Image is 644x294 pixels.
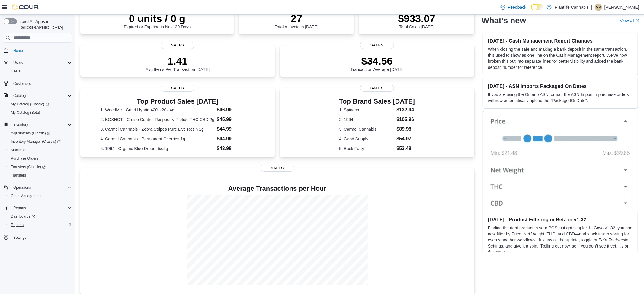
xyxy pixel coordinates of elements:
[604,4,639,11] p: [PERSON_NAME]
[1,204,74,212] button: Reports
[595,4,602,11] div: Michael Vincent
[17,18,72,30] span: Load All Apps in [GEOGRAPHIC_DATA]
[101,126,215,132] dt: 3. Carmel Cannabis - Zebra Stripes Pure Live Resin 1g
[8,213,72,220] span: Dashboards
[101,98,255,105] h3: Top Product Sales [DATE]
[11,234,29,241] a: Settings
[531,4,544,10] input: Dark Mode
[6,221,74,229] button: Reports
[11,59,72,66] span: Users
[6,146,74,154] button: Manifests
[11,214,35,219] span: Dashboards
[11,165,46,169] span: Transfers (Classic)
[8,101,72,108] span: My Catalog (Classic)
[488,225,633,255] p: Finding the right product in your POS just got simpler. In Cova v1.32, you can now filter by Pric...
[11,184,34,191] button: Operations
[11,131,50,136] span: Adjustments (Classic)
[339,117,394,123] dt: 2. 1964
[13,93,26,98] span: Catalog
[396,145,415,152] dd: $53.48
[11,47,25,54] a: Home
[8,146,72,154] span: Manifests
[275,12,318,24] p: 27
[217,106,255,113] dd: $46.99
[8,129,53,137] a: Adjustments (Classic)
[555,4,589,11] p: Plantlife Cannabis
[85,185,469,192] h4: Average Transactions per Hour
[508,4,526,10] span: Feedback
[11,184,72,191] span: Operations
[11,92,72,99] span: Catalog
[8,192,44,200] a: Cash Management
[12,4,39,10] img: Cova
[11,59,25,66] button: Users
[360,42,394,49] span: Sales
[8,213,37,220] a: Dashboards
[11,121,72,128] span: Inventory
[161,85,194,92] span: Sales
[1,59,74,67] button: Users
[8,138,72,145] span: Inventory Manager (Classic)
[11,110,40,115] span: My Catalog (Beta)
[351,55,404,67] p: $34.56
[8,163,48,171] a: Transfers (Classic)
[8,192,72,200] span: Cash Management
[6,192,74,200] button: Cash Management
[11,204,72,212] span: Reports
[636,19,639,23] svg: External link
[351,55,404,72] div: Transaction Average [DATE]
[8,138,63,145] a: Inventory Manager (Classic)
[482,16,526,25] h2: What's new
[488,83,633,89] h3: [DATE] - ASN Imports Packaged On Dates
[6,108,74,117] button: My Catalog (Beta)
[11,102,49,107] span: My Catalog (Classic)
[217,135,255,142] dd: $44.99
[124,12,191,29] div: Expired or Expiring in Next 30 Days
[6,212,74,221] a: Dashboards
[8,146,29,154] a: Manifests
[146,55,210,72] div: Avg Items Per Transaction [DATE]
[8,109,43,116] a: My Catalog (Beta)
[11,69,20,74] span: Users
[1,79,74,88] button: Customers
[217,116,255,123] dd: $45.99
[13,185,31,190] span: Operations
[8,68,23,75] a: Users
[124,12,191,24] p: 0 units / 0 g
[11,121,30,128] button: Inventory
[6,163,74,171] a: Transfers (Classic)
[11,233,72,241] span: Settings
[1,183,74,192] button: Operations
[339,98,415,105] h3: Top Brand Sales [DATE]
[11,156,38,161] span: Purchase Orders
[13,206,26,210] span: Reports
[620,18,639,23] a: View allExternal link
[8,221,26,228] a: Reports
[8,155,72,162] span: Purchase Orders
[217,145,255,152] dd: $43.98
[275,12,318,29] div: Total # Invoices [DATE]
[8,155,41,162] a: Purchase Orders
[101,136,215,142] dt: 4. Carmel Cannabis - Permanent Cherries 1g
[11,80,72,87] span: Customers
[146,55,210,67] p: 1.41
[11,173,26,178] span: Transfers
[13,81,31,86] span: Customers
[13,235,26,240] span: Settings
[8,172,28,179] a: Transfers
[101,107,215,113] dt: 1. WeedMe - Grind Hybrid 420's 20x.4g
[591,4,592,11] p: |
[398,12,435,24] p: $933.07
[11,204,28,212] button: Reports
[13,48,23,53] span: Home
[8,129,72,137] span: Adjustments (Classic)
[398,12,435,29] div: Total Sales [DATE]
[11,80,33,87] a: Customers
[488,91,633,104] p: If you are using the Ontario ASN format, the ASN Import in purchase orders will now automatically...
[339,136,394,142] dt: 4. Good Supply
[396,116,415,123] dd: $105.96
[101,117,215,123] dt: 2. BOXHOT - Cruise Control Raspberry Riptide THC:CBD 2g
[396,106,415,113] dd: $132.94
[11,139,61,144] span: Inventory Manager (Classic)
[8,172,72,179] span: Transfers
